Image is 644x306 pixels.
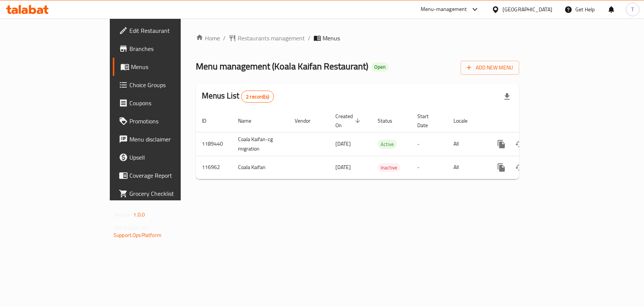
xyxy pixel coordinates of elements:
[631,5,634,14] span: T
[113,22,217,40] a: Edit Restaurant
[114,210,132,220] span: Version:
[453,116,477,125] span: Locale
[129,80,211,89] span: Choice Groups
[238,34,305,43] span: Restaurants management
[335,139,351,149] span: [DATE]
[510,135,529,153] button: Change Status
[223,34,226,43] li: /
[378,140,397,149] span: Active
[129,98,211,108] span: Coupons
[113,58,217,76] a: Menus
[503,5,552,14] div: [GEOGRAPHIC_DATA]
[113,94,217,112] a: Coupons
[467,63,513,72] span: Add New Menu
[411,132,447,156] td: -
[417,112,438,130] span: Start Date
[113,112,217,130] a: Promotions
[113,148,217,166] a: Upsell
[232,156,289,179] td: Coala Kaifan
[129,171,211,180] span: Coverage Report
[202,116,216,125] span: ID
[232,132,289,156] td: Coala Kaifan-cg migration
[129,117,211,126] span: Promotions
[129,189,211,198] span: Grocery Checklist
[498,88,516,106] div: Export file
[461,61,519,75] button: Add New Menu
[371,64,389,70] span: Open
[492,135,510,153] button: more
[371,63,389,72] div: Open
[114,230,161,240] a: Support.OpsPlatform
[129,26,211,35] span: Edit Restaurant
[202,90,274,103] h2: Menus List
[113,166,217,185] a: Coverage Report
[447,132,486,156] td: All
[113,40,217,58] a: Branches
[113,130,217,148] a: Menu disclaimer
[447,156,486,179] td: All
[378,116,402,125] span: Status
[241,91,274,103] div: Total records count
[133,210,145,220] span: 1.0.0
[308,34,310,43] li: /
[196,34,519,43] nav: breadcrumb
[196,58,368,75] span: Menu management ( Koala Kaifan Restaurant )
[129,153,211,162] span: Upsell
[335,112,363,130] span: Created On
[131,62,211,71] span: Menus
[113,76,217,94] a: Choice Groups
[295,116,320,125] span: Vendor
[411,156,447,179] td: -
[421,5,467,14] div: Menu-management
[335,162,351,172] span: [DATE]
[323,34,340,43] span: Menus
[196,109,571,179] table: enhanced table
[238,116,261,125] span: Name
[229,34,305,43] a: Restaurants management
[129,44,211,53] span: Branches
[129,135,211,144] span: Menu disclaimer
[113,185,217,203] a: Grocery Checklist
[241,93,274,100] span: 2 record(s)
[486,109,571,132] th: Actions
[378,140,397,149] div: Active
[492,158,510,177] button: more
[510,158,529,177] button: Change Status
[378,163,400,172] span: Inactive
[114,223,148,232] span: Get support on:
